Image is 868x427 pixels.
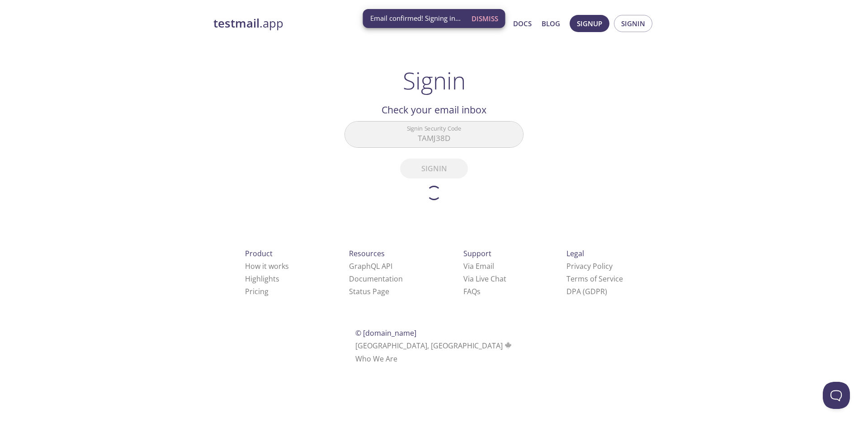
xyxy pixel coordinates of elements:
[463,274,506,284] a: Via Live Chat
[403,67,466,94] h1: Signin
[468,10,502,27] button: Dismiss
[577,18,602,29] span: Signup
[566,261,613,271] a: Privacy Policy
[463,286,481,296] a: FAQ
[370,14,461,23] span: Email confirmed! Signing in...
[213,16,426,31] a: testmail.app
[355,328,416,338] span: © [DOMAIN_NAME]
[566,249,584,258] span: Legal
[344,102,524,117] h2: Check your email inbox
[245,249,273,258] span: Product
[823,382,850,409] iframe: Help Scout Beacon - Open
[349,286,389,296] a: Status Page
[355,341,513,351] span: [GEOGRAPHIC_DATA], [GEOGRAPHIC_DATA]
[621,18,645,29] span: Signin
[614,15,652,32] button: Signin
[463,261,494,271] a: Via Email
[245,274,279,284] a: Highlights
[477,286,481,296] span: s
[355,354,397,364] a: Who We Are
[349,261,392,271] a: GraphQL API
[349,274,403,284] a: Documentation
[245,261,289,271] a: How it works
[570,15,609,32] button: Signup
[463,249,491,258] span: Support
[349,249,385,258] span: Resources
[566,274,623,284] a: Terms of Service
[566,286,607,296] a: DPA (GDPR)
[542,18,560,29] a: Blog
[213,15,259,31] strong: testmail
[513,18,532,29] a: Docs
[472,13,498,24] span: Dismiss
[245,286,269,296] a: Pricing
